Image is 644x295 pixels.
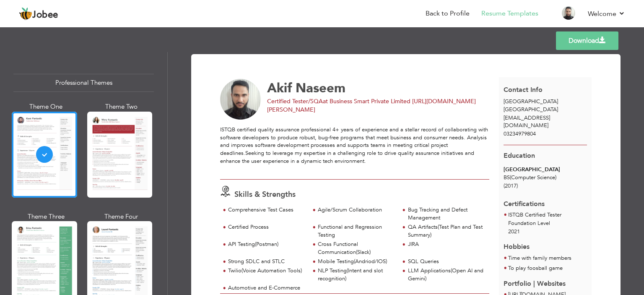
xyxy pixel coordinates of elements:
[504,279,566,288] span: Portfolio | Websites
[228,258,305,266] div: Strong SDLC and STLC
[267,79,292,97] span: Akif
[19,7,32,21] img: jobee.io
[228,267,305,275] div: Twilio(Voice Automation Tools)
[504,174,556,181] span: BS(Computer Science)
[504,151,535,160] span: Education
[408,206,485,222] div: Bug Tracking and Defect Management
[408,240,485,248] div: JIRA
[318,240,395,256] div: Cross Functional Communication(Slack)
[504,242,530,251] span: Hobbies
[556,31,618,50] a: Download
[426,9,470,18] a: Back to Profile
[228,206,305,214] div: Comprehensive Test Cases
[588,9,625,19] a: Welcome
[296,79,345,97] span: Naseem
[481,9,538,18] a: Resume Templates
[89,102,154,111] div: Theme Two
[13,74,154,92] div: Professional Themes
[408,223,485,239] div: QA Artifacts(Test Plan and Test Summary)
[318,267,395,282] div: NLP Testing(Intent and slot recognition)
[508,254,571,262] span: Time with family members
[318,223,395,239] div: Functional and Regression Testing
[318,258,395,266] div: Mobile Testing(Andriod/IOS)
[318,206,395,214] div: Agile/Scrum Collaboration
[504,98,558,105] span: [GEOGRAPHIC_DATA]
[504,85,543,94] span: Contact Info
[32,10,58,20] span: Jobee
[267,97,323,105] span: Certified Tester/SQA
[508,228,587,236] p: 2021
[89,212,154,221] div: Theme Four
[234,189,296,200] span: Skills & Strengths
[220,79,261,120] img: No image
[228,284,305,292] div: Automotive and E-Commerce
[408,267,485,282] div: LLM Applications(Open AI and Gemini)
[562,6,575,20] img: Profile Img
[220,126,489,172] div: ISTQB certified quality assurance professional 4+ years of experience and a stellar record of col...
[504,114,550,130] span: [EMAIL_ADDRESS][DOMAIN_NAME]
[267,97,476,114] span: at Business Smart Private Limited [URL][DOMAIN_NAME][PERSON_NAME]
[13,212,79,221] div: Theme Three
[504,166,587,174] div: [GEOGRAPHIC_DATA]
[504,130,536,138] span: 03234979804
[504,106,558,113] span: [GEOGRAPHIC_DATA]
[228,223,305,231] div: Certified Process
[408,258,485,266] div: SQL Queries
[13,102,79,111] div: Theme One
[19,7,58,21] a: Jobee
[228,240,305,248] div: API Testing(Postman)
[504,182,518,190] span: (2017)
[508,264,563,272] span: To play foosball game
[504,193,545,209] span: Certifications
[508,211,561,227] span: ISTQB Certified Tester Foundation Level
